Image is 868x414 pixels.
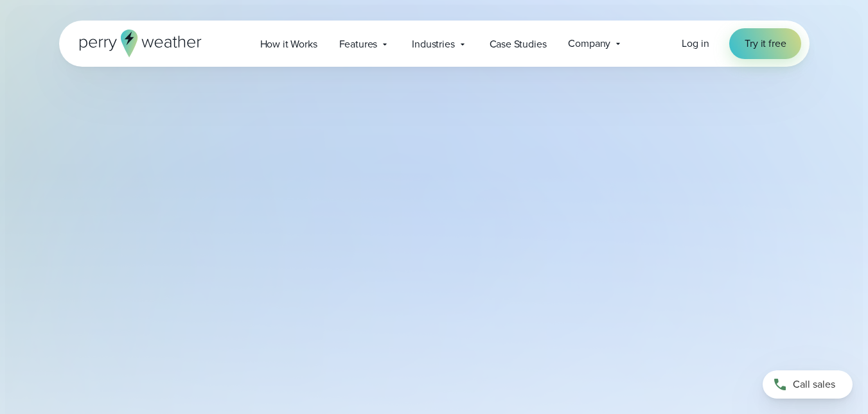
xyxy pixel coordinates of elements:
[479,31,558,57] a: Case Studies
[763,370,853,399] a: Call sales
[729,28,801,59] a: Try it free
[682,36,709,51] a: Log in
[793,377,835,392] span: Call sales
[745,36,786,51] span: Try it free
[490,37,547,52] span: Case Studies
[412,37,454,52] span: Industries
[339,37,378,52] span: Features
[249,31,328,57] a: How it Works
[682,36,709,51] span: Log in
[568,36,610,51] span: Company
[260,37,317,52] span: How it Works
